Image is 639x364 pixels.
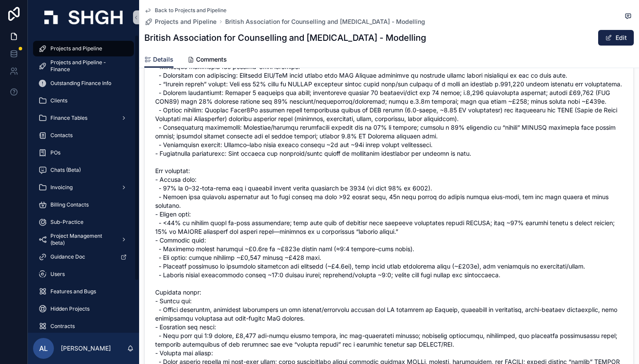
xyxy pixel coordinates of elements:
span: Projects and Pipeline [50,45,102,52]
a: Hidden Projects [33,301,134,317]
span: Contracts [50,323,75,330]
a: Back to Projects and Pipeline [144,7,226,14]
a: Invoicing [33,180,134,195]
a: Contacts [33,128,134,143]
a: Billing Contacts [33,197,134,213]
span: Clients [50,97,67,104]
a: POs [33,145,134,161]
span: Project Management (beta) [50,233,114,246]
span: Users [50,271,65,278]
span: Contacts [50,132,73,139]
a: Features and Bugs [33,284,134,299]
a: Projects and Pipeline [144,17,216,26]
span: AL [39,343,48,354]
span: Features and Bugs [50,288,96,295]
span: Back to Projects and Pipeline [155,7,226,14]
span: Outstanding Finance Info [50,80,111,87]
a: Finance Tables [33,110,134,126]
h1: British Association for Counselling and [MEDICAL_DATA] - Modelling [144,32,426,44]
p: [PERSON_NAME] [61,344,111,353]
button: Edit [598,30,634,46]
span: Details [153,55,173,64]
span: Finance Tables [50,115,87,121]
span: Billing Contacts [50,201,89,208]
a: British Association for Counselling and [MEDICAL_DATA] - Modelling [225,17,425,26]
a: Projects and Pipeline [33,41,134,56]
a: Sub-Practice [33,214,134,230]
a: Contracts [33,318,134,334]
span: Invoicing [50,184,73,191]
a: Outstanding Finance Info [33,75,134,91]
a: Guidance Doc [33,249,134,265]
span: Projects and Pipeline [155,17,216,26]
span: Guidance Doc [50,253,85,260]
span: Chats (Beta) [50,167,81,174]
a: Chats (Beta) [33,162,134,178]
a: Clients [33,93,134,108]
a: Project Management (beta) [33,232,134,247]
img: App logo [44,10,123,24]
span: Hidden Projects [50,305,90,312]
span: POs [50,149,60,156]
span: Projects and Pipeline - Finance [50,59,125,73]
span: Sub-Practice [50,219,83,226]
a: Comments [187,52,227,69]
span: Comments [196,55,227,64]
a: Users [33,266,134,282]
a: Projects and Pipeline - Finance [33,58,134,74]
div: scrollable content [28,35,139,333]
a: Details [144,52,173,68]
